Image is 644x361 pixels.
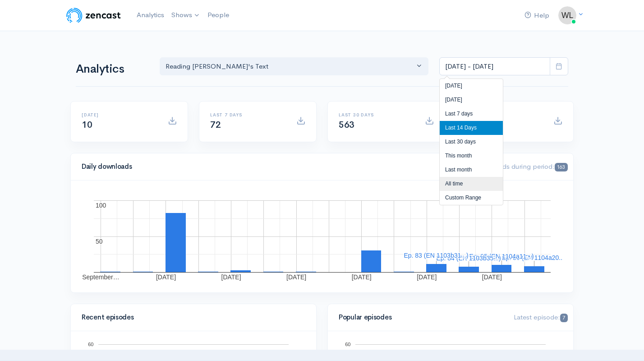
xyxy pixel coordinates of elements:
[440,79,503,93] li: [DATE]
[82,163,464,171] h4: Daily downloads
[339,119,354,130] span: 563
[440,93,503,107] li: [DATE]
[440,135,503,149] li: Last 30 days
[339,314,503,321] h4: Popular episodes
[474,162,568,171] span: Downloads during period:
[339,112,414,117] h6: Last 30 days
[65,6,122,24] img: ZenCast Logo
[160,57,428,76] button: Reading Aristotle's Text
[440,177,503,191] li: All time
[210,119,221,130] span: 72
[133,5,168,25] a: Analytics
[82,314,300,321] h4: Recent episodes
[469,253,534,260] text: Ep. 85 (EN 1104a11...)
[467,112,543,117] h6: All time
[440,149,503,163] li: This month
[404,252,468,259] text: Ep. 83 (EN 1103b31...)
[166,61,414,72] div: Reading [PERSON_NAME]'s Text
[82,273,119,281] text: September…
[558,6,576,24] img: ...
[482,273,502,281] text: [DATE]
[514,313,568,321] span: Latest episode:
[76,63,149,76] h1: Analytics
[439,57,550,76] input: analytics date range selector
[440,107,503,121] li: Last 7 days
[440,163,503,177] li: Last month
[96,202,106,209] text: 100
[436,255,501,262] text: Ep. 84 (EN 1103b35...)
[560,314,568,322] span: 7
[210,112,285,117] h6: Last 7 days
[352,273,372,281] text: [DATE]
[417,273,437,281] text: [DATE]
[521,6,553,25] a: Help
[440,121,503,135] li: Last 14 Days
[82,119,92,130] span: 10
[204,5,233,25] a: People
[88,342,93,347] text: 60
[221,273,241,281] text: [DATE]
[345,342,350,347] text: 60
[82,191,562,282] svg: A chart.
[286,273,306,281] text: [DATE]
[555,163,568,171] span: 163
[501,254,566,261] text: Ep. 86 (EN 1104a20...)
[156,273,176,281] text: [DATE]
[440,191,503,205] li: Custom Range
[168,5,204,25] a: Shows
[82,112,157,117] h6: [DATE]
[96,238,103,245] text: 50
